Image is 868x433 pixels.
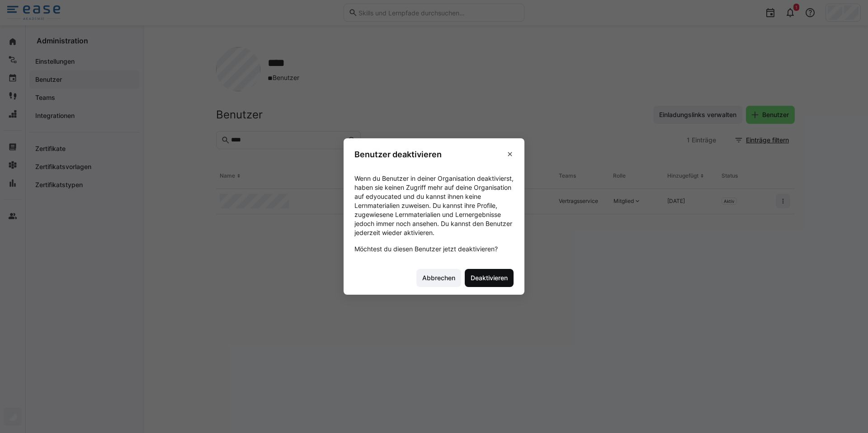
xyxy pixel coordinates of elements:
h3: Benutzer deaktivieren [354,149,442,160]
span: Wenn du Benutzer in deiner Organisation deaktivierst, haben sie keinen Zugriff mehr auf deine Org... [354,174,514,237]
span: Deaktivieren [469,273,509,282]
span: Abbrechen [421,273,457,282]
button: Deaktivieren [465,269,514,287]
button: Abbrechen [416,269,461,287]
span: Möchtest du diesen Benutzer jetzt deaktivieren? [354,245,514,254]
